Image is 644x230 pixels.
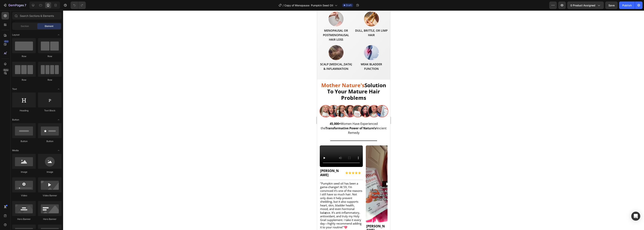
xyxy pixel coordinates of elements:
div: Undo/Redo [71,1,86,9]
div: Heading [12,109,36,112]
span: Draft [346,4,352,7]
div: Video [12,194,36,197]
div: Text Block [38,109,62,112]
img: Alt image [49,135,92,212]
button: Save [605,1,618,9]
div: Image [12,170,36,174]
div: Row [38,55,62,58]
span: / [283,3,284,7]
div: Video Banner [38,194,62,197]
span: Media [12,149,19,152]
p: 7 [25,3,26,7]
div: Hero Banner [12,217,36,221]
span: Layout [12,33,19,36]
span: Copy of Menopause Pumpkin Seed Oil [284,3,333,7]
button: Play [65,170,75,176]
div: Beta [3,68,9,71]
button: Publish [619,1,635,9]
span: Text [12,87,17,91]
div: Button [12,140,36,143]
input: Search Sections & Elements [12,12,62,19]
span: Toggle open [56,32,62,38]
span: Section [21,25,29,28]
div: Row [38,78,62,82]
span: Toggle open [56,86,62,92]
div: Button [38,140,62,143]
div: Hero Banner [38,217,62,221]
span: 0 product assigned [570,3,595,7]
span: Element [45,25,53,28]
div: Row [12,55,36,58]
span: Toggle open [56,147,62,153]
div: Row [12,78,36,82]
p: [PERSON_NAME] [49,214,69,222]
span: Toggle open [56,117,62,123]
iframe: Design area [317,10,390,230]
div: 450 [4,40,9,43]
div: Open Intercom Messenger [631,212,640,221]
div: Image [38,170,62,174]
div: Publish [622,3,632,7]
button: 7 [1,1,28,9]
span: Button [12,118,19,121]
button: Carousel Next Arrow [61,200,67,206]
button: 0 product assigned [567,1,604,9]
span: Save [608,4,615,7]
